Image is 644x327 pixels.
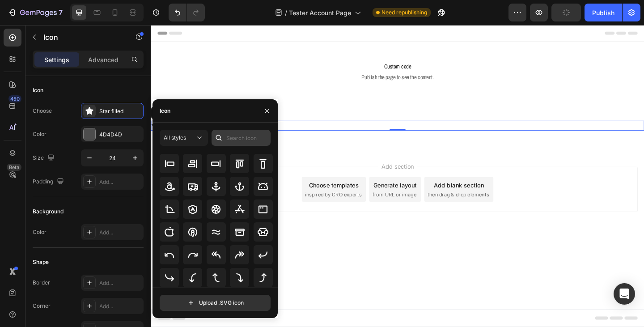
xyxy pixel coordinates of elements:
[33,86,43,94] div: Icon
[33,107,52,115] div: Choose
[99,279,141,287] div: Add...
[44,55,69,64] p: Settings
[241,181,289,189] span: from URL or image
[592,8,614,17] div: Publish
[151,25,644,327] iframe: Design area
[160,107,170,115] div: Icon
[164,134,186,141] span: All styles
[289,8,351,17] span: Tester Account Page
[160,130,208,146] button: All styles
[99,131,141,139] div: 4D4D4D
[33,302,51,310] div: Corner
[169,4,205,21] div: Undo/Redo
[585,4,622,21] button: Publish
[99,178,141,186] div: Add...
[381,8,427,17] span: Need republishing
[614,283,635,305] div: Open Intercom Messenger
[8,95,21,102] div: 450
[33,130,47,138] div: Color
[301,181,368,189] span: then drag & drop elements
[172,170,226,179] div: Choose templates
[186,298,244,307] div: Upload .SVG icon
[285,8,287,17] span: /
[247,149,290,159] span: Add section
[99,229,141,237] div: Add...
[160,295,271,311] button: Upload .SVG icon
[308,170,362,179] div: Add blank section
[33,228,47,236] div: Color
[88,55,119,64] p: Advanced
[33,152,56,164] div: Size
[212,130,271,146] input: Search icon
[33,176,66,188] div: Padding
[33,208,64,216] div: Background
[242,170,289,179] div: Generate layout
[7,164,21,171] div: Beta
[33,279,50,287] div: Border
[99,107,141,115] div: Star filled
[4,4,67,21] button: 7
[33,258,49,266] div: Shape
[43,32,119,42] p: Icon
[168,181,229,189] span: inspired by CRO experts
[99,302,141,310] div: Add...
[59,7,63,18] p: 7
